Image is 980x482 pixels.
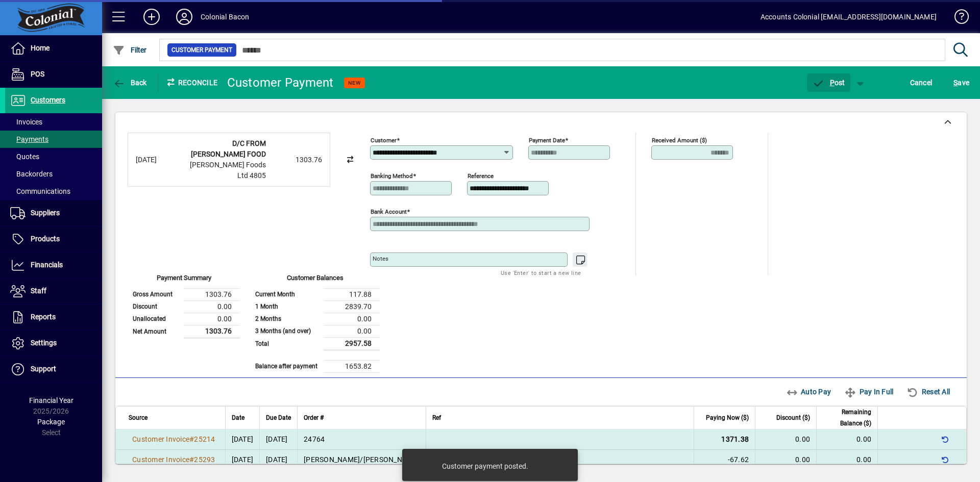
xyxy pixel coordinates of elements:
[129,434,219,445] a: Customer Invoice#25214
[371,172,413,180] mat-label: Banking method
[844,384,893,400] span: Pay In Full
[324,313,380,325] td: 0.00
[158,74,219,91] div: Reconcile
[795,435,810,443] span: 0.00
[168,8,201,26] button: Profile
[102,73,158,92] app-page-header-button: Back
[128,275,240,339] app-page-summary-card: Payment Summary
[728,455,749,464] span: -67.62
[250,275,380,373] app-page-summary-card: Customer Balances
[132,455,189,464] span: Customer Invoice
[5,113,102,131] a: Invoices
[324,300,380,313] td: 2839.70
[795,455,810,464] span: 0.00
[184,300,240,313] td: 0.00
[776,412,810,423] span: Discount ($)
[5,200,102,226] a: Suppliers
[113,79,147,87] span: Back
[761,9,937,25] div: Accounts Colonial [EMAIL_ADDRESS][DOMAIN_NAME]
[29,396,73,404] span: Financial Year
[10,118,42,126] span: Invoices
[31,70,44,78] span: POS
[953,79,958,87] span: S
[856,435,871,443] span: 0.00
[259,429,297,450] td: [DATE]
[782,383,836,401] button: Auto Pay
[5,305,102,330] a: Reports
[184,313,240,325] td: 0.00
[297,450,426,470] td: [PERSON_NAME]/[PERSON_NAME]
[31,261,63,269] span: Financials
[529,137,565,144] mat-label: Payment Date
[128,325,184,338] td: Net Amount
[250,288,324,300] td: Current Month
[250,360,324,372] td: Balance after payment
[250,273,380,288] div: Customer Balances
[823,407,871,429] span: Remaining Balance ($)
[5,331,102,356] a: Settings
[371,208,407,215] mat-label: Bank Account
[910,74,933,91] span: Cancel
[5,62,102,87] a: POS
[250,313,324,325] td: 2 Months
[31,44,50,52] span: Home
[304,412,324,423] span: Order #
[128,313,184,325] td: Unallocated
[10,135,48,143] span: Payments
[37,418,65,426] span: Package
[324,360,380,372] td: 1653.82
[906,384,950,400] span: Reset All
[324,325,380,337] td: 0.00
[232,455,254,464] span: [DATE]
[136,155,177,165] div: [DATE]
[5,148,102,165] a: Quotes
[250,325,324,337] td: 3 Months (and over)
[953,74,969,91] span: ave
[908,73,935,92] button: Cancel
[31,209,60,217] span: Suppliers
[129,412,148,423] span: Source
[947,2,967,35] a: Knowledge Base
[297,429,426,450] td: 24764
[110,41,150,59] button: Filter
[266,412,291,423] span: Due Date
[807,73,850,92] button: Post
[31,339,57,347] span: Settings
[442,461,528,471] div: Customer payment posted.
[840,383,897,401] button: Pay In Full
[189,455,194,464] span: #
[113,46,147,54] span: Filter
[31,96,65,104] span: Customers
[194,435,215,443] span: 25214
[5,165,102,183] a: Backorders
[259,450,297,470] td: [DATE]
[128,300,184,313] td: Discount
[190,161,266,180] span: [PERSON_NAME] Foods Ltd 4805
[5,357,102,382] a: Support
[721,435,749,443] span: 1371.38
[432,412,441,423] span: Ref
[371,137,397,144] mat-label: Customer
[184,288,240,300] td: 1303.76
[227,74,334,91] div: Customer Payment
[373,255,388,262] mat-label: Notes
[501,267,581,278] mat-hint: Use 'Enter' to start a new line
[189,435,194,443] span: #
[856,455,871,464] span: 0.00
[468,172,494,180] mat-label: Reference
[830,79,835,87] span: P
[706,412,749,423] span: Paying Now ($)
[324,288,380,300] td: 117.88
[132,435,189,443] span: Customer Invoice
[348,80,361,86] span: NEW
[5,252,102,278] a: Financials
[201,9,249,25] div: Colonial Bacon
[786,384,831,400] span: Auto Pay
[171,45,232,55] span: Customer Payment
[232,412,244,423] span: Date
[128,273,240,288] div: Payment Summary
[5,226,102,252] a: Products
[652,137,707,144] mat-label: Received Amount ($)
[31,287,46,295] span: Staff
[194,455,215,464] span: 25293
